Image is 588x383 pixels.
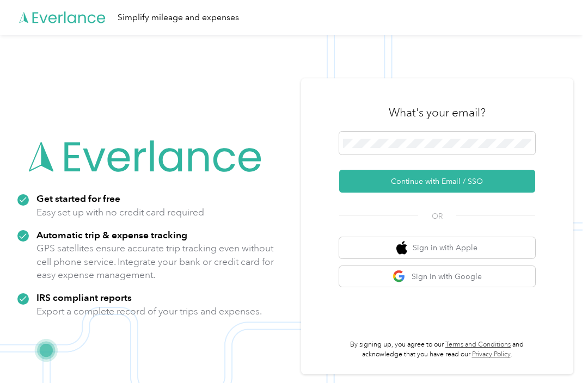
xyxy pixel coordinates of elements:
h3: What's your email? [389,105,486,120]
p: GPS satellites ensure accurate trip tracking even without cell phone service. Integrate your bank... [36,242,274,282]
img: apple logo [396,241,407,255]
button: Continue with Email / SSO [339,170,535,193]
img: google logo [393,270,406,283]
a: Privacy Policy [472,350,511,359]
a: Terms and Conditions [445,341,511,349]
strong: Automatic trip & expense tracking [36,229,187,240]
span: OR [418,211,456,222]
p: Easy set up with no credit card required [36,206,204,219]
strong: Get started for free [36,193,120,204]
strong: IRS compliant reports [36,292,132,303]
p: Export a complete record of your trips and expenses. [36,305,262,318]
p: By signing up, you agree to our and acknowledge that you have read our . [339,340,535,359]
div: Simplify mileage and expenses [118,11,239,24]
button: google logoSign in with Google [339,266,535,287]
button: apple logoSign in with Apple [339,237,535,258]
